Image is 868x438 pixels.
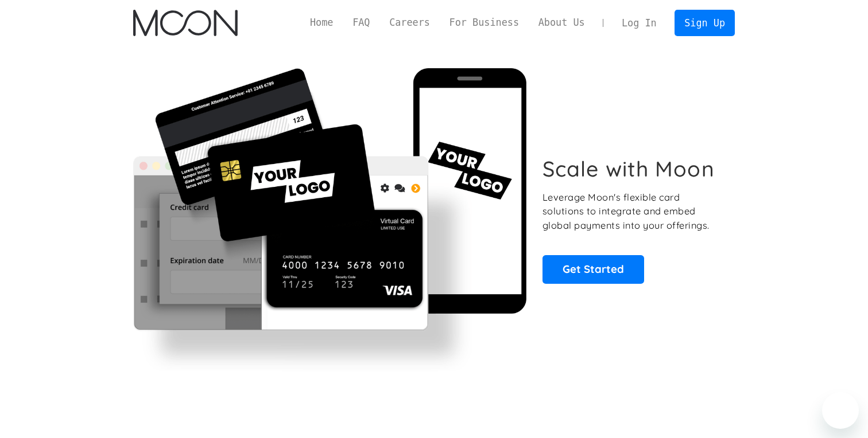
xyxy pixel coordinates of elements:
[542,190,722,233] p: Leverage Moon's flexible card solutions to integrate and embed global payments into your offerings.
[440,15,529,30] a: For Business
[675,10,734,36] a: Sign Up
[529,15,595,30] a: About Us
[300,15,343,30] a: Home
[542,255,644,284] a: Get Started
[822,392,859,429] iframe: Button to launch messaging window
[133,10,237,36] a: home
[379,15,439,30] a: Careers
[542,156,715,182] h1: Scale with Moon
[343,15,379,30] a: FAQ
[133,10,237,36] img: Moon Logo
[612,10,666,36] a: Log In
